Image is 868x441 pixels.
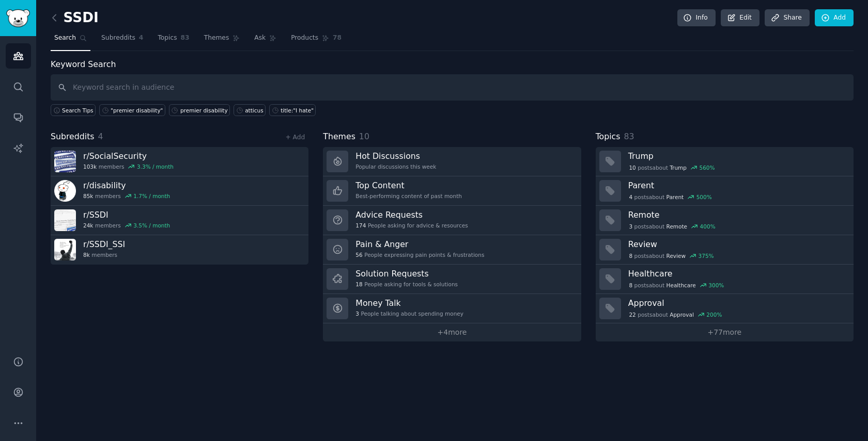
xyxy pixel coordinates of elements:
a: Parent4postsaboutParent500% [596,176,854,206]
a: +4more [323,323,581,341]
span: Topics [596,130,621,143]
span: 56 [355,251,362,258]
div: 560 % [700,164,715,171]
div: 200 % [706,311,722,318]
h2: SSDI [51,10,99,26]
div: post s about [628,163,716,172]
div: post s about [628,251,715,260]
a: Info [677,9,716,27]
div: members [83,251,125,258]
span: Search Tips [62,107,94,114]
span: 83 [624,132,634,141]
span: Search [54,34,76,43]
img: disability [54,180,76,202]
span: 174 [355,222,366,229]
div: People asking for tools & solutions [355,281,458,288]
h3: r/ SocialSecurity [83,151,174,161]
div: post s about [628,192,713,202]
a: Trump10postsaboutTrump560% [596,147,854,176]
h3: Hot Discussions [355,151,436,161]
a: Topics83 [154,30,193,51]
div: "premier disability" [111,107,163,114]
a: Advice Requests174People asking for advice & resources [323,206,581,235]
img: GummySearch logo [6,9,30,27]
div: 400 % [700,223,716,230]
h3: r/ disability [83,180,170,191]
span: 78 [333,34,342,43]
span: 3 [355,310,359,317]
div: People asking for advice & resources [355,222,468,229]
a: Add [815,9,854,27]
div: post s about [628,281,725,290]
a: Money Talk3People talking about spending money [323,294,581,323]
a: r/disability85kmembers1.7% / month [51,176,308,206]
span: 10 [629,164,636,171]
div: members [83,163,174,170]
div: 1.7 % / month [133,192,170,200]
label: Keyword Search [51,59,116,69]
div: 3.3 % / month [137,163,174,170]
span: Products [291,34,318,43]
span: Subreddits [101,34,135,43]
h3: Healthcare [628,268,846,279]
span: 18 [355,281,362,288]
button: Search Tips [51,104,96,116]
span: 4 [139,34,144,43]
span: 83 [181,34,190,43]
a: Review8postsaboutReview375% [596,235,854,265]
h3: Top Content [355,180,462,191]
span: Themes [204,34,229,43]
span: 103k [83,163,97,170]
div: post s about [628,222,717,231]
h3: r/ SSDI [83,209,170,220]
input: Keyword search in audience [51,74,854,101]
a: Approval22postsaboutApproval200% [596,294,854,323]
h3: Trump [628,151,846,161]
a: Remote3postsaboutRemote400% [596,206,854,235]
a: Products78 [287,30,345,51]
h3: Remote [628,209,846,220]
a: +77more [596,323,854,341]
img: SocialSecurity [54,151,76,172]
a: r/SSDI24kmembers3.5% / month [51,206,308,235]
span: 4 [98,132,103,141]
a: Pain & Anger56People expressing pain points & frustrations [323,235,581,265]
h3: Money Talk [355,298,463,308]
a: Solution Requests18People asking for tools & solutions [323,265,581,294]
a: Hot DiscussionsPopular discussions this week [323,147,581,176]
span: Review [667,252,686,259]
span: 8 [629,282,632,289]
span: 85k [83,192,93,200]
div: 375 % [699,252,714,259]
div: atticus [245,107,263,114]
div: People expressing pain points & frustrations [355,251,484,258]
div: members [83,222,170,229]
span: 8k [83,251,90,258]
span: Subreddits [51,130,95,143]
a: Ask [251,30,280,51]
div: Popular discussions this week [355,163,436,170]
div: title:"I hate" [281,107,314,114]
a: Top ContentBest-performing content of past month [323,176,581,206]
h3: Solution Requests [355,268,458,279]
span: 10 [359,132,369,141]
div: 3.5 % / month [133,222,170,229]
a: Edit [721,9,760,27]
span: Approval [670,311,694,318]
span: Remote [667,223,688,230]
span: 8 [629,252,632,259]
h3: Pain & Anger [355,239,484,250]
span: Themes [323,130,355,143]
div: members [83,192,170,200]
a: Share [765,9,809,27]
a: Themes [200,30,244,51]
img: SSDI [54,209,76,231]
span: 24k [83,222,93,229]
a: + Add [285,134,305,141]
div: 300 % [708,282,724,289]
span: Trump [670,164,687,171]
a: Subreddits4 [98,30,147,51]
a: premier disability [169,104,230,116]
h3: Review [628,239,846,250]
h3: Parent [628,180,846,191]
